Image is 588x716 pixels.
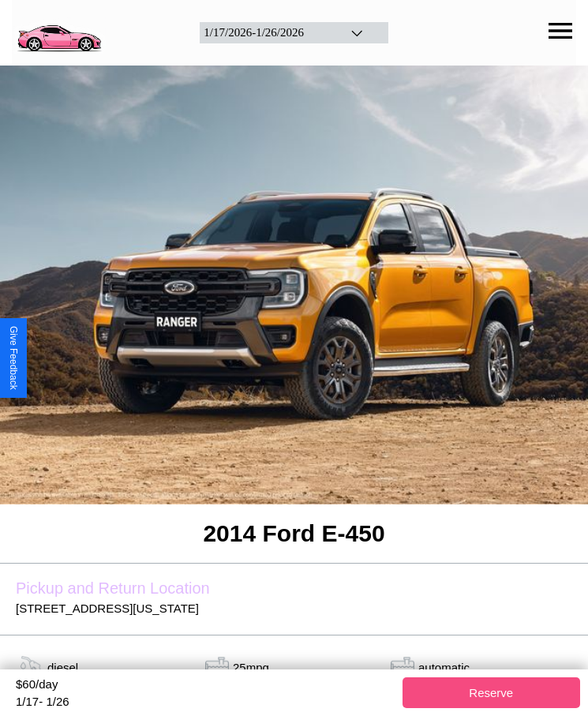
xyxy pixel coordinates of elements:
img: gas [16,655,47,679]
div: Give Feedback [8,326,19,390]
div: 1 / 17 - 1 / 26 [16,695,395,708]
img: gas [387,655,418,679]
label: Pickup and Return Location [16,579,572,598]
p: automatic [418,657,470,678]
p: [STREET_ADDRESS][US_STATE] [16,598,572,619]
p: diesel [47,657,78,678]
div: $ 60 /day [16,677,395,695]
img: tank [201,655,233,679]
button: Reserve [403,677,581,708]
p: 25 mpg [233,657,269,678]
div: 1 / 17 / 2026 - 1 / 26 / 2026 [204,26,330,39]
img: logo [12,8,106,54]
